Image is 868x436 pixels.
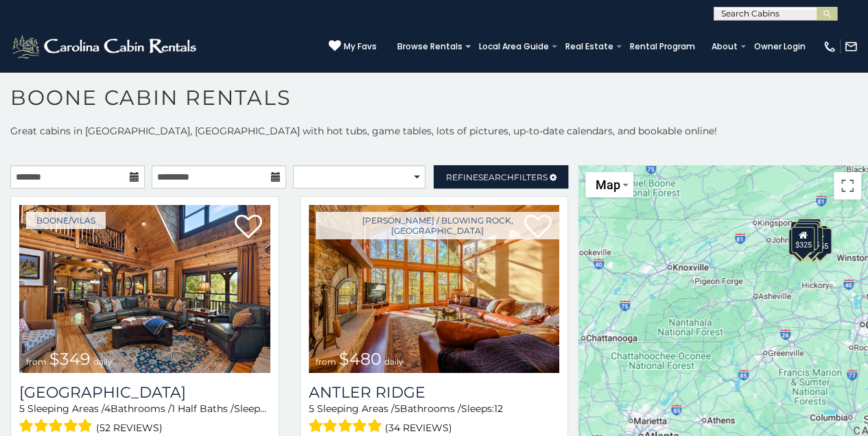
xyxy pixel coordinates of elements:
[789,229,812,255] div: $375
[339,349,382,369] span: $480
[395,402,400,415] span: 5
[705,37,744,56] a: About
[19,383,270,402] h3: Diamond Creek Lodge
[844,40,858,53] img: mail-regular-white.png
[478,172,514,182] span: Search
[329,40,377,53] a: My Favs
[26,356,47,367] span: from
[747,37,812,56] a: Owner Login
[823,40,836,53] img: phone-regular-white.png
[834,172,861,199] button: Toggle fullscreen view
[472,37,556,56] a: Local Area Guide
[796,221,819,247] div: $320
[595,178,620,192] span: Map
[623,37,702,56] a: Rental Program
[585,172,633,197] button: Change map style
[344,40,377,53] span: My Favs
[19,205,270,373] a: Diamond Creek Lodge from $349 daily
[19,205,270,373] img: Diamond Creek Lodge
[26,212,106,229] a: Boone/Vilas
[316,212,560,239] a: [PERSON_NAME] / Blowing Rock, [GEOGRAPHIC_DATA]
[494,402,503,415] span: 12
[235,213,262,242] a: Add to favorites
[19,402,25,415] span: 5
[434,165,568,189] a: RefineSearchFilters
[19,383,270,402] a: [GEOGRAPHIC_DATA]
[10,33,200,60] img: White-1-2.png
[384,356,403,367] span: daily
[797,219,821,245] div: $525
[795,223,818,250] div: $210
[390,37,469,56] a: Browse Rentals
[172,402,234,415] span: 1 Half Baths /
[559,37,620,56] a: Real Estate
[93,356,113,367] span: daily
[267,402,276,415] span: 12
[49,349,91,369] span: $349
[309,205,560,373] a: Antler Ridge from $480 daily
[446,172,548,182] span: Refine Filters
[104,402,110,415] span: 4
[309,402,314,415] span: 5
[309,383,560,402] a: Antler Ridge
[791,227,814,253] div: $325
[316,356,336,367] span: from
[309,205,560,373] img: Antler Ridge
